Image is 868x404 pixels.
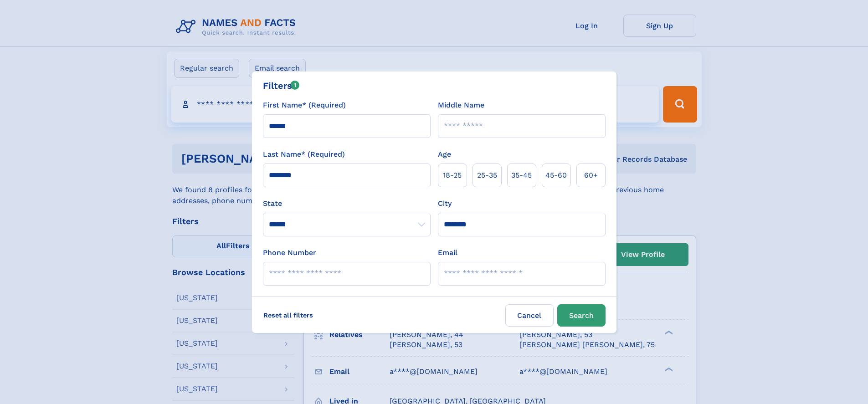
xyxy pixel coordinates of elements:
label: Email [438,247,457,258]
label: Age [438,149,451,160]
label: Reset all filters [257,304,319,326]
span: 35‑45 [511,170,532,181]
label: State [263,198,431,209]
button: Search [557,304,606,327]
label: First Name* (Required) [263,100,346,111]
label: Last Name* (Required) [263,149,345,160]
div: Filters [263,79,300,92]
span: 25‑35 [477,170,497,181]
span: 18‑25 [443,170,462,181]
label: Phone Number [263,247,316,258]
label: City [438,198,452,209]
span: 60+ [584,170,598,181]
label: Middle Name [438,100,484,111]
label: Cancel [505,304,554,327]
span: 45‑60 [545,170,567,181]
